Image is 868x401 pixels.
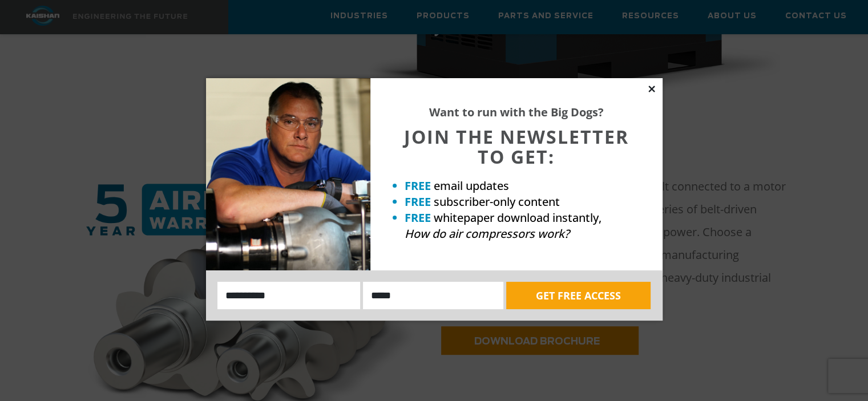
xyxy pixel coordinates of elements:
input: Email [363,282,503,309]
span: email updates [434,178,509,193]
strong: FREE [405,178,431,193]
button: Close [647,84,657,94]
em: How do air compressors work? [405,226,570,241]
strong: FREE [405,194,431,209]
span: subscriber-only content [434,194,560,209]
strong: FREE [405,210,431,225]
strong: Want to run with the Big Dogs? [429,104,604,120]
span: JOIN THE NEWSLETTER TO GET: [404,124,629,169]
span: whitepaper download instantly, [434,210,601,225]
input: Name: [217,282,361,309]
button: GET FREE ACCESS [506,282,651,309]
